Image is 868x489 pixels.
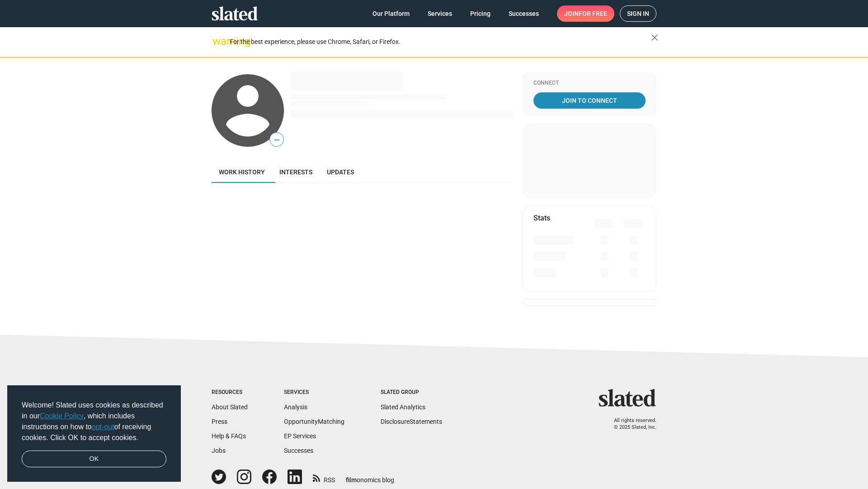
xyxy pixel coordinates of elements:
[428,5,452,22] span: Services
[212,36,223,47] mat-icon: warning
[346,476,357,484] span: film
[327,168,354,176] span: Updates
[212,447,226,454] a: Jobs
[313,470,335,484] a: RSS
[463,5,498,22] a: Pricing
[7,385,181,482] div: cookieconsent
[40,412,84,420] a: Cookie Policy
[564,5,607,22] span: Join
[579,5,607,22] span: for free
[533,213,550,223] mat-card-title: Stats
[284,403,307,411] a: Analysis
[649,32,660,43] mat-icon: close
[470,5,491,22] span: Pricing
[381,389,442,396] div: Slated Group
[22,451,166,468] a: dismiss cookie message
[627,6,649,21] span: Sign in
[212,432,246,440] a: Help & FAQs
[212,403,248,411] a: About Slated
[270,134,283,146] span: —
[230,36,651,48] div: For the best experience, please use Chrome, Safari, or Firefox.
[373,5,410,22] span: Our Platform
[284,389,344,396] div: Services
[346,469,394,484] a: filmonomics blog
[212,418,227,425] a: Press
[420,5,459,22] a: Services
[533,92,646,109] a: Join To Connect
[381,403,425,411] a: Slated Analytics
[620,5,656,22] a: Sign in
[212,389,248,396] div: Resources
[22,400,166,443] span: Welcome! Slated uses cookies as described in our , which includes instructions on how to of recei...
[320,161,361,183] a: Updates
[535,92,644,109] span: Join To Connect
[501,5,546,22] a: Successes
[279,168,312,176] span: Interests
[604,417,656,431] p: All rights reserved. © 2025 Slated, Inc.
[272,161,320,183] a: Interests
[365,5,417,22] a: Our Platform
[284,432,316,440] a: EP Services
[557,5,614,22] a: Joinfor free
[219,168,265,176] span: Work history
[381,418,442,425] a: DisclosureStatements
[92,423,114,431] a: opt-out
[533,80,646,87] div: Connect
[284,447,313,454] a: Successes
[212,161,272,183] a: Work history
[509,5,539,22] span: Successes
[284,418,344,425] a: OpportunityMatching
